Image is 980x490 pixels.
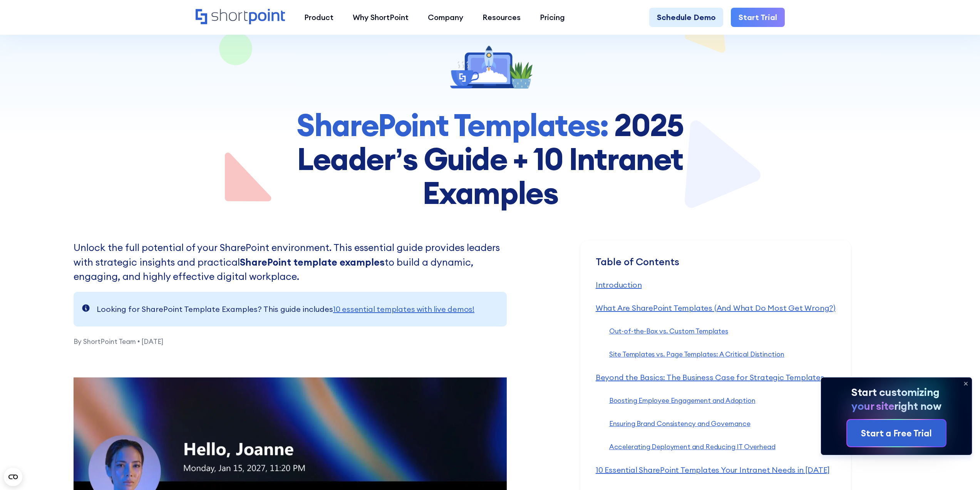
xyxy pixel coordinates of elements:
div: Widżet czatu [941,453,980,490]
div: Start a Free Trial [861,427,932,440]
div: Company [428,12,463,23]
a: Why ShortPoint [343,8,418,27]
div: Why ShortPoint [353,12,409,23]
a: Home [196,9,285,25]
a: 10 Essential SharePoint Templates Your Intranet Needs in [DATE]‍ [596,465,830,475]
a: Ensuring Brand Consistency and Governance‍ [609,419,750,428]
a: Schedule Demo [649,8,723,27]
div: Product [304,12,333,23]
a: Company [418,8,473,27]
a: Site Templates vs. Page Templates: A Critical Distinction‍ [609,350,784,359]
p: By ShortPoint Team • [DATE] [74,327,507,347]
p: Unlock the full potential of your SharePoint environment. This essential guide provides leaders w... [74,241,507,284]
div: Pricing [540,12,565,23]
a: Accelerating Deployment and Reducing IT Overhead‍ [609,442,776,451]
button: Open CMP widget [4,468,22,486]
a: Pricing [530,8,575,27]
a: Start a Free Trial [847,420,946,447]
strong: SharePoint template examples [240,256,385,268]
a: Out-of-the-Box vs. Custom Templates‍ [609,327,728,335]
div: Table of Contents ‍ [596,256,836,279]
a: Beyond the Basics: The Business Case for Strategic Templates‍ [596,372,824,382]
strong: SharePoint Templates: [297,105,608,144]
a: Boosting Employee Engagement and Adoption‍ [609,396,756,405]
a: 10 essential templates with live demos! [333,304,474,314]
div: Looking for SharePoint Template Examples? This guide includes [97,303,474,315]
a: What Are SharePoint Templates (And What Do Most Get Wrong?)‍ [596,303,836,313]
a: Product [295,8,343,27]
div: Resources [482,12,521,23]
a: Resources [473,8,530,27]
a: Start Trial [731,8,785,27]
a: Introduction‍ [596,280,642,290]
iframe: Chat Widget [941,453,980,490]
strong: 2025 Leader’s Guide + 10 Intranet Examples [297,105,683,212]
